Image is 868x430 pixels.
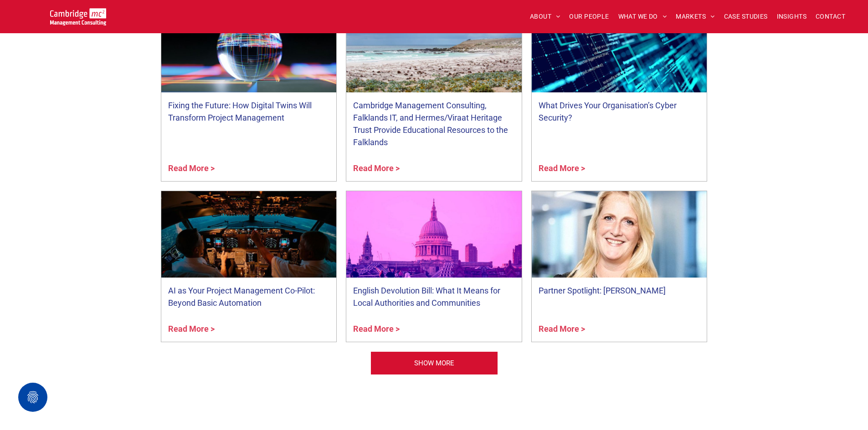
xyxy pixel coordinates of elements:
a: Cambridge Management Consulting, Falklands IT, and Hermes/Viraat Heritage Trust Provide Education... [353,99,515,148]
a: Partner Spotlight: [PERSON_NAME] [539,284,700,297]
a: CONTACT [811,10,850,24]
a: A modern office building on a wireframe floor with lava raining from the sky in the background [532,6,707,92]
a: What Drives Your Organisation’s Cyber Security? [539,99,700,124]
span: SHOW MORE [414,352,454,374]
a: INSIGHTS [772,10,811,24]
a: Fixing the Future: How Digital Twins Will Transform Project Management [168,99,330,124]
a: A woman with long blonde hair is smiling at the camera. She is wearing a black top and a silver n... [532,191,707,278]
a: Read More > [539,162,700,174]
a: AI co-pilot [161,191,337,278]
a: St Pauls Cathedral [346,191,522,278]
a: A vivid photo of the skyline of Stanley on the Falkland Islands [346,6,522,92]
a: MARKETS [671,10,719,24]
a: Read More > [168,162,330,174]
a: Your Business Transformed | Cambridge Management Consulting [50,10,106,19]
a: English Devolution Bill: What It Means for Local Authorities and Communities [353,284,515,309]
a: CASE STUDIES [719,10,772,24]
a: Read More > [168,323,330,335]
a: ABOUT [525,10,565,24]
a: Read More > [539,323,700,335]
a: WHAT WE DO [614,10,672,24]
a: Read More > [353,162,515,174]
a: AI as Your Project Management Co-Pilot: Beyond Basic Automation [168,284,330,309]
a: OUR PEOPLE [565,10,613,24]
img: Go to Homepage [50,8,106,25]
a: Our People | Cambridge Management Consulting [370,351,498,375]
a: Read More > [353,323,515,335]
a: Crystal ball on a neon floor [161,6,337,92]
